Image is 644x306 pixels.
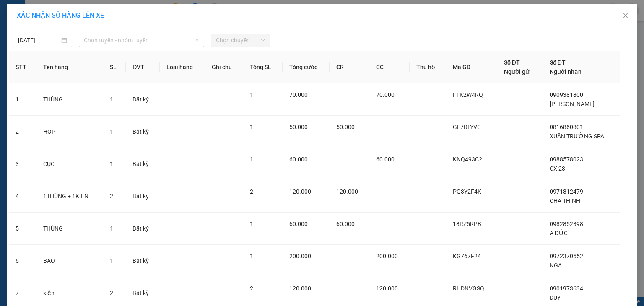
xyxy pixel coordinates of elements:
span: 0971812479 [550,188,583,195]
th: STT [9,51,36,83]
span: 0972370552 [550,253,583,259]
span: 2 [110,290,113,296]
td: 3 [9,148,36,180]
td: BAO [36,245,103,277]
span: 50.000 [289,124,308,130]
span: 120.000 [376,285,398,292]
span: XUÂN TRƯỜNG SPA [550,133,604,140]
span: Chọn tuyến - nhóm tuyến [84,34,199,47]
span: 60.000 [289,156,308,163]
td: Bất kỳ [126,245,160,277]
span: 60.000 [336,220,355,227]
span: [PERSON_NAME] [550,101,595,107]
span: 1 [250,253,253,259]
th: Mã GD [446,51,497,83]
span: 0816860801 [550,124,583,130]
th: Thu hộ [410,51,446,83]
input: 12/09/2025 [18,36,60,45]
span: 0909381800 [550,91,583,98]
span: 0988578023 [550,156,583,163]
span: KNQ493C2 [453,156,482,163]
span: Chọn chuyến [216,34,265,47]
span: A ĐỨC [550,230,568,236]
td: 4 [9,180,36,213]
th: CC [369,51,409,83]
span: 60.000 [289,220,308,227]
span: CHA THỊNH [550,197,580,204]
th: CR [330,51,369,83]
span: 0982852398 [550,220,583,227]
td: 6 [9,245,36,277]
span: GL7RLYVC [453,124,481,130]
span: 200.000 [289,253,311,259]
span: 0901973634 [550,285,583,292]
td: THÙNG [36,83,103,116]
td: CỤC [36,148,103,180]
span: Người gửi [504,68,531,75]
span: 200.000 [376,253,398,259]
span: Số ĐT [504,59,520,66]
th: Tổng cước [283,51,330,83]
span: 70.000 [289,91,308,98]
span: F1K2W4RQ [453,91,483,98]
span: XÁC NHẬN SỐ HÀNG LÊN XE [17,11,104,19]
span: 60.000 [376,156,395,163]
span: 70.000 [376,91,395,98]
td: 1 [9,83,36,116]
span: Số ĐT [550,59,566,66]
span: 120.000 [336,188,358,195]
span: PQ3Y2F4K [453,188,481,195]
td: HOP [36,116,103,148]
span: down [195,38,200,43]
span: 18RZ5RPB [453,220,481,227]
span: NGA [550,262,562,269]
span: 120.000 [289,285,311,292]
span: 2 [250,285,253,292]
span: DUY [550,294,561,301]
span: 50.000 [336,124,355,130]
td: THÙNG [36,213,103,245]
td: 1THÙNG + 1KIEN [36,180,103,213]
span: 120.000 [289,188,311,195]
td: 5 [9,213,36,245]
span: 1 [110,257,113,264]
span: close [622,12,629,19]
span: RHDNVGSQ [453,285,484,292]
button: Close [614,4,637,28]
span: CX 23 [550,165,565,172]
td: 2 [9,116,36,148]
span: KG767F24 [453,253,481,259]
span: Người nhận [550,68,582,75]
th: Tên hàng [36,51,103,83]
